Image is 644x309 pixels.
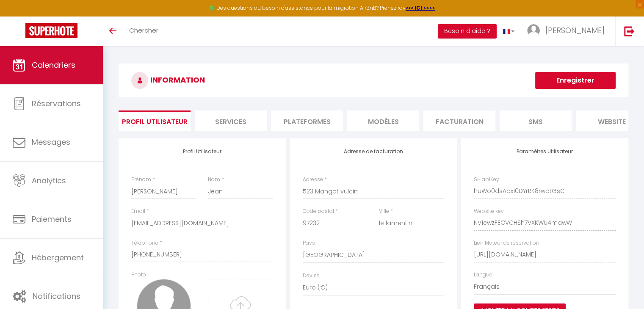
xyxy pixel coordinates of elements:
[271,110,343,131] li: Plateformes
[129,26,158,35] span: Chercher
[545,25,605,36] span: [PERSON_NAME]
[303,149,445,154] h4: Adresse de facturation
[25,23,77,38] img: Super Booking
[32,137,70,147] span: Messages
[527,24,540,37] img: ...
[123,17,165,46] a: Chercher
[119,110,191,131] li: Profil Utilisateur
[208,176,220,184] label: Nom
[500,110,572,131] li: SMS
[474,271,492,279] label: Langue
[131,239,158,247] label: Téléphone
[131,176,151,184] label: Prénom
[474,149,616,154] h4: Paramètres Utilisateur
[195,110,267,131] li: Services
[131,271,146,279] label: Photo
[303,207,334,215] label: Code postal
[423,110,495,131] li: Facturation
[119,63,628,97] h3: INFORMATION
[33,291,80,301] span: Notifications
[347,110,419,131] li: MODÈLES
[474,239,539,247] label: Lien Moteur de réservation
[535,72,616,89] button: Enregistrer
[521,17,615,46] a: ... [PERSON_NAME]
[32,252,84,263] span: Hébergement
[303,176,323,184] label: Adresse
[32,60,75,70] span: Calendriers
[32,175,66,186] span: Analytics
[32,214,72,224] span: Paiements
[624,26,635,36] img: logout
[406,4,435,11] a: >>> ICI <<<<
[379,207,389,215] label: Ville
[131,207,145,215] label: Email
[131,149,273,154] h4: Profil Utilisateur
[303,239,315,247] label: Pays
[438,24,497,39] button: Besoin d'aide ?
[303,272,320,280] label: Devise
[32,98,81,109] span: Réservations
[474,207,504,215] label: Website key
[474,176,499,184] label: SH apiKey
